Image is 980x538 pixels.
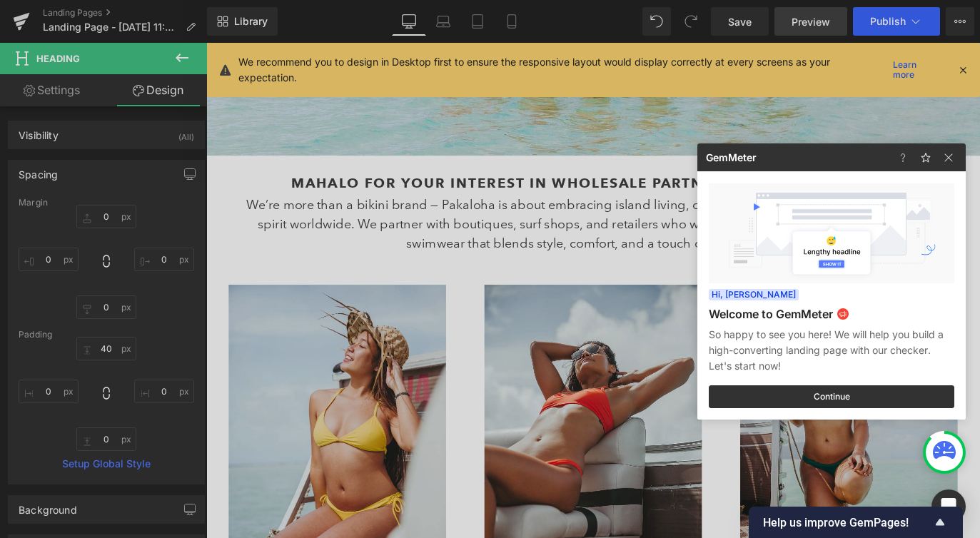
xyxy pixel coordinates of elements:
[709,307,954,321] h3: Welcome to GemMeter
[763,516,931,529] span: Help us improve GemPages!
[709,289,799,300] span: Hi, [PERSON_NAME]
[894,149,911,166] img: faq-icon.827d6ecb.svg
[931,489,966,524] div: Open Intercom Messenger
[709,385,954,408] button: Continue
[45,172,819,232] span: We’re more than a bikini brand — Pakaloha is about embracing island living, celebrating women, an...
[709,327,954,374] div: So happy to see you here! We will help you build a high-converting landing page with our checker....
[917,149,934,166] img: feedback-icon.f409a22e.svg
[837,308,849,320] img: Speaker
[706,152,757,163] span: GemMeter
[95,147,769,165] b: Mahalo for your interest in wholesale partnering with Pakaloha!
[709,183,954,283] img: Introduction
[940,149,957,166] img: close-icon.9c17502d.svg
[763,514,949,531] button: Show survey - Help us improve GemPages!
